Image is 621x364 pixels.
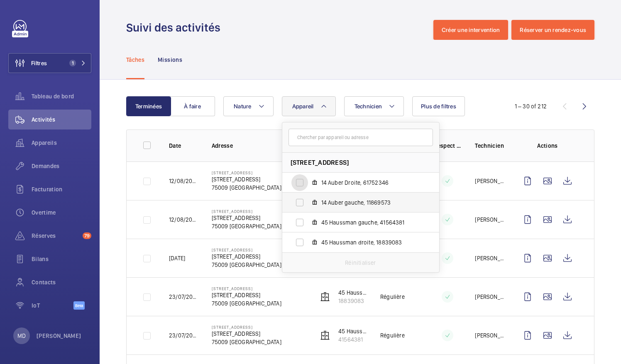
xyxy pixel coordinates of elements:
p: [PERSON_NAME] [475,331,504,340]
span: Plus de filtres [421,103,456,110]
span: Appareil [292,103,314,110]
p: 12/08/2025 [169,215,198,224]
p: [STREET_ADDRESS] [212,325,281,330]
input: Chercher par appareil ou adresse [288,129,433,146]
span: 79 [83,232,91,239]
p: 75009 [GEOGRAPHIC_DATA] [212,222,281,230]
p: [STREET_ADDRESS] [212,209,281,214]
span: Demandes [32,162,91,170]
p: Tâches [126,56,144,64]
button: Technicien [344,96,404,116]
p: Réinitialiser [345,259,376,267]
span: 1 [69,60,76,66]
button: Appareil [282,96,336,116]
p: 75009 [GEOGRAPHIC_DATA] [212,338,281,346]
p: Missions [158,56,182,64]
p: 12/08/2025 [169,177,198,185]
button: Nature [223,96,274,116]
p: 23/07/2025 [169,331,198,340]
p: 75009 [GEOGRAPHIC_DATA] [212,299,281,308]
span: 14 Auber gauche, 11869573 [321,198,418,207]
p: 18839083 [338,297,367,305]
p: Respect délai [433,142,462,150]
img: elevator.svg [320,292,330,302]
p: 75009 [GEOGRAPHIC_DATA] [212,183,281,192]
span: Beta [73,301,85,310]
p: [DATE] [169,254,185,262]
span: Nature [234,103,252,110]
p: [PERSON_NAME] [475,254,504,262]
span: Technicien [355,103,382,110]
span: 45 Haussman droite, 18839083 [321,238,418,247]
p: [STREET_ADDRESS] [212,247,281,252]
span: Facturation [32,185,91,193]
button: Filtres1 [8,53,91,73]
p: Date [169,142,198,150]
p: [PERSON_NAME] [37,332,81,340]
p: 41564381 [338,335,367,344]
p: 75009 [GEOGRAPHIC_DATA] [212,261,281,269]
button: Plus de filtres [412,96,465,116]
p: [PERSON_NAME] [475,215,504,224]
p: Adresse [212,142,305,150]
p: 45 Haussman droite [338,288,367,297]
span: Bilans [32,255,91,263]
span: Overtime [32,208,91,217]
span: 14 Auber Droite, 61752346 [321,178,418,187]
span: Réserves [32,232,79,240]
p: Technicien [475,142,504,150]
span: [STREET_ADDRESS] [291,158,349,167]
p: [PERSON_NAME] [475,293,504,301]
div: 1 – 30 of 212 [515,102,547,110]
span: 45 Haussman gauche, 41564381 [321,218,418,227]
h1: Suivi des activités [126,20,225,35]
p: Actions [518,142,577,150]
span: Contacts [32,278,91,286]
p: MD [17,332,26,340]
p: 23/07/2025 [169,293,198,301]
p: [STREET_ADDRESS] [212,252,281,261]
p: Régulière [380,293,405,301]
span: Activités [32,115,91,124]
img: elevator.svg [320,330,330,340]
button: Créer une intervention [433,20,509,40]
button: Terminées [126,96,171,116]
p: 45 Haussman gauche [338,327,367,335]
p: [STREET_ADDRESS] [212,286,281,291]
span: Tableau de bord [32,92,91,100]
button: À faire [170,96,215,116]
span: Appareils [32,139,91,147]
p: [PERSON_NAME] [475,177,504,185]
p: [STREET_ADDRESS] [212,330,281,338]
p: Régulière [380,331,405,340]
p: [STREET_ADDRESS] [212,214,281,222]
button: Réserver un rendez-vous [511,20,594,40]
span: IoT [32,301,73,310]
p: [STREET_ADDRESS] [212,170,281,175]
p: [STREET_ADDRESS] [212,291,281,299]
span: Filtres [31,59,47,67]
p: [STREET_ADDRESS] [212,175,281,183]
